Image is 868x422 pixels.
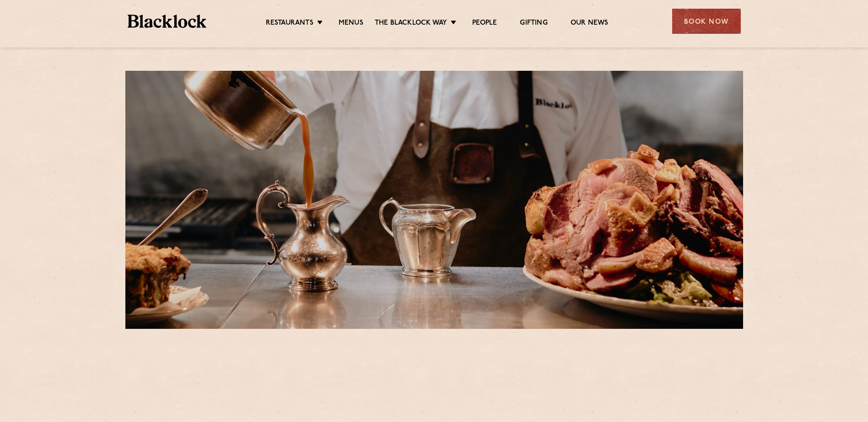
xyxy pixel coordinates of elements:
img: BL_Textured_Logo-footer-cropped.svg [128,15,207,28]
a: Our News [571,19,609,29]
a: Gifting [520,19,547,29]
div: Book Now [672,9,741,34]
a: Menus [339,19,363,29]
a: The Blacklock Way [375,19,447,29]
a: Restaurants [266,19,313,29]
a: People [472,19,497,29]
